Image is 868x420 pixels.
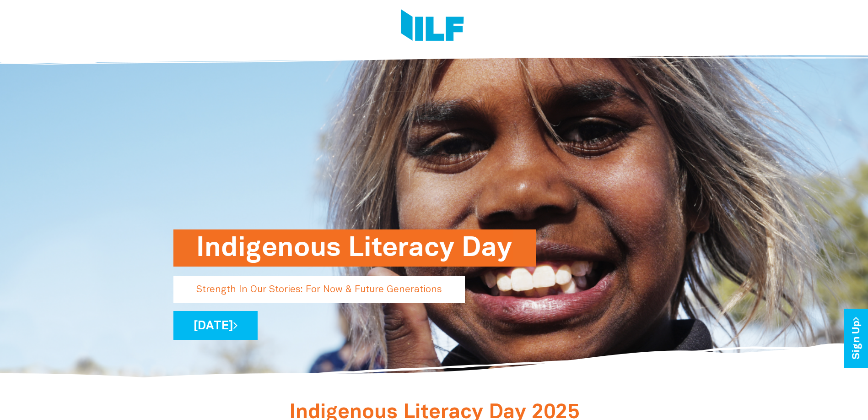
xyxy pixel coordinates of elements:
[196,229,513,267] h1: Indigenous Literacy Day
[173,276,465,303] p: Strength In Our Stories: For Now & Future Generations
[173,311,258,340] a: [DATE]
[401,9,464,44] img: Logo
